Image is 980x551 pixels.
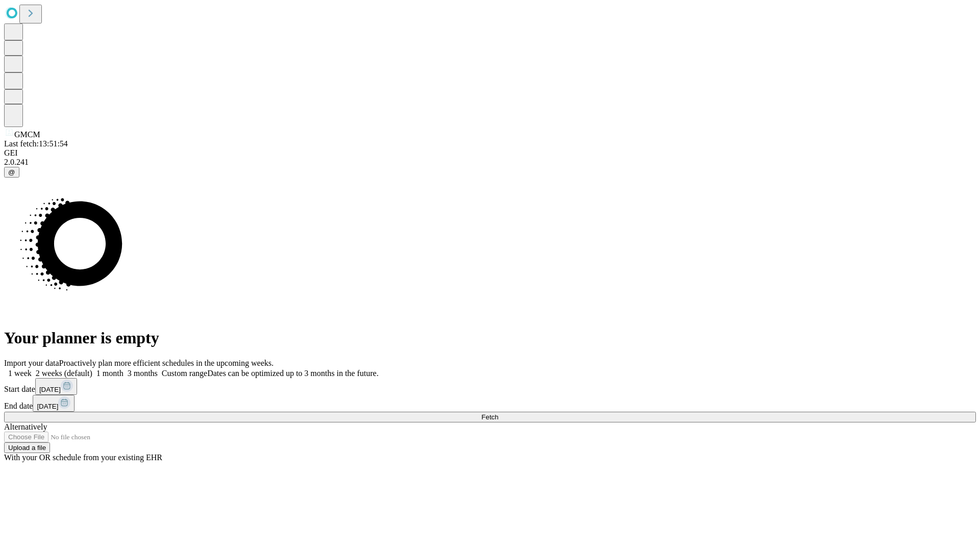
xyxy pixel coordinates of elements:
[4,139,68,148] span: Last fetch: 13:51:54
[96,369,124,378] span: 1 month
[4,412,976,422] button: Fetch
[128,369,158,378] span: 3 months
[59,359,274,367] span: Proactively plan more efficient schedules in the upcoming weeks.
[4,158,976,167] div: 2.0.241
[4,453,162,462] span: With your OR schedule from your existing EHR
[4,329,976,347] h1: Your planner is empty
[4,359,59,367] span: Import your data
[4,442,50,453] button: Upload a file
[4,167,19,178] button: @
[37,403,58,410] span: [DATE]
[35,378,77,395] button: [DATE]
[39,386,61,393] span: [DATE]
[481,413,498,421] span: Fetch
[33,395,75,412] button: [DATE]
[14,130,40,139] span: GMCM
[4,148,976,158] div: GEI
[36,369,92,378] span: 2 weeks (default)
[162,369,207,378] span: Custom range
[207,369,378,378] span: Dates can be optimized up to 3 months in the future.
[4,422,47,431] span: Alternatively
[4,378,976,395] div: Start date
[8,168,15,176] span: @
[4,395,976,412] div: End date
[8,369,32,378] span: 1 week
